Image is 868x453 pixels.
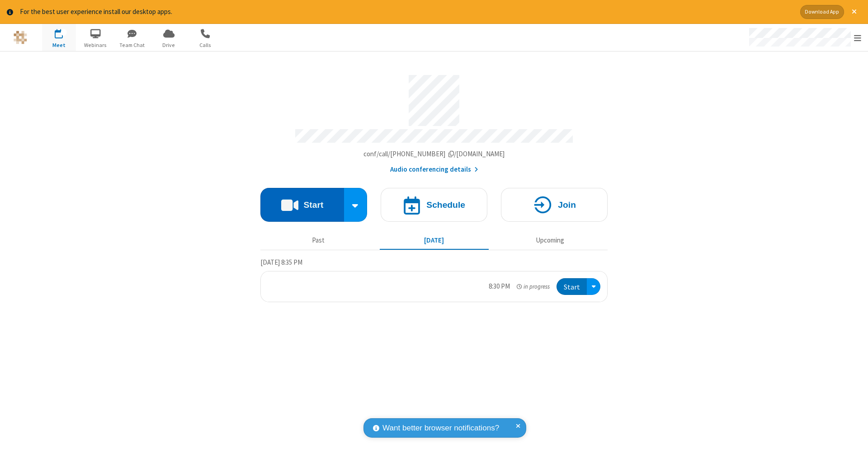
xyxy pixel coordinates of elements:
button: Schedule [381,188,487,222]
button: Start [557,278,587,295]
button: Logo [3,24,37,51]
button: Close alert [847,5,861,19]
button: Audio conferencing details [390,164,478,175]
h4: Schedule [426,201,465,209]
h4: Start [303,201,323,209]
span: Webinars [79,41,113,49]
div: 8:30 PM [489,281,510,292]
em: in progress [517,282,550,291]
span: Want better browser notifications? [382,422,499,434]
span: Meet [42,41,76,49]
div: For the best user experience install our desktop apps. [20,7,793,17]
span: Copy my meeting room link [363,149,505,158]
button: [DATE] [380,232,489,249]
button: Join [501,188,608,222]
div: Open menu [741,24,868,51]
span: Team Chat [115,41,149,49]
section: Today's Meetings [260,257,608,302]
span: [DATE] 8:35 PM [260,258,302,266]
button: Copy my meeting room linkCopy my meeting room link [363,149,505,159]
h4: Join [558,201,576,209]
button: Upcoming [495,232,604,249]
div: Start conference options [344,188,368,222]
div: Open menu [587,278,600,295]
span: Drive [152,41,186,49]
div: 1 [61,29,67,36]
button: Download App [800,5,844,19]
button: Past [264,232,373,249]
button: Start [260,188,344,222]
span: Calls [189,41,222,49]
section: Account details [260,68,608,174]
img: QA Selenium DO NOT DELETE OR CHANGE [14,31,27,44]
